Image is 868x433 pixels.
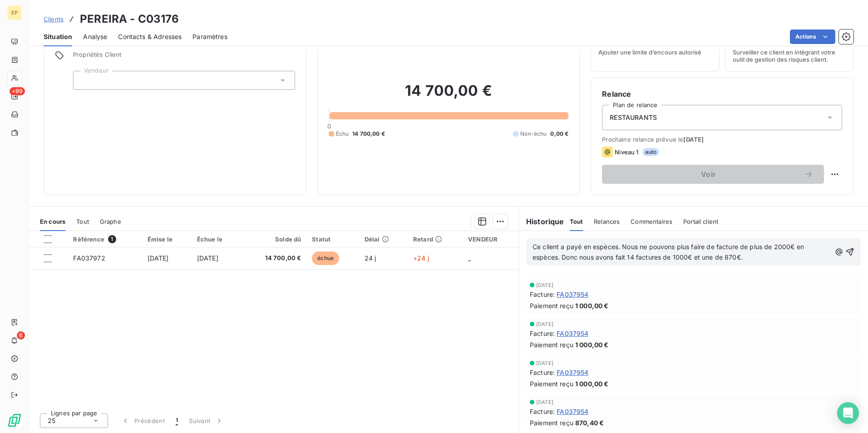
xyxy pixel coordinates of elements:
span: 6 [17,331,25,340]
span: Situation [44,32,72,41]
span: auto [642,148,660,156]
span: Contacts & Adresses [118,32,182,41]
span: FA037954 [557,329,588,338]
span: Paramètres [192,32,227,41]
span: 1 000,00 € [575,340,609,349]
span: Facture : [530,407,555,416]
span: Paiement reçu [530,418,573,428]
div: Statut [312,236,353,243]
div: Échue le [197,236,237,243]
button: Voir [602,165,824,184]
button: Actions [790,30,835,44]
div: Émise le [148,236,186,243]
span: Voir [613,171,804,178]
span: Clients [44,15,64,23]
span: 1 000,00 € [575,379,609,389]
a: Clients [44,15,64,24]
span: [DATE] [197,254,218,262]
div: VENDEUR [468,236,513,243]
h6: Relance [602,89,842,99]
span: 14 700,00 € [247,254,301,263]
span: Ajouter une limite d’encours autorisé [598,49,701,56]
img: Logo LeanPay [7,413,22,428]
h6: Historique [519,216,564,227]
span: Tout [570,218,583,225]
span: +24 j [413,254,429,262]
span: [DATE] [536,360,553,366]
span: Portail client [683,218,718,225]
span: Paiement reçu [530,340,573,349]
span: Prochaine relance prévue le [602,136,842,143]
span: +99 [10,87,25,95]
span: En cours [40,218,65,225]
div: Délai [365,236,402,243]
span: 0,00 € [550,130,568,138]
span: Commentaires [631,218,672,225]
div: EP [7,5,22,20]
span: _ [468,254,471,262]
div: Open Intercom Messenger [837,402,859,424]
div: Solde dû [247,236,301,243]
span: [DATE] [536,321,553,327]
span: 14 700,00 € [352,130,385,138]
span: RESTAURANTS [610,113,657,122]
button: 1 [170,411,183,430]
span: FA037954 [557,290,588,299]
input: Ajouter une valeur [81,76,88,84]
span: 24 j [365,254,376,262]
span: 1 [176,416,178,425]
span: 25 [48,416,55,425]
span: FA037972 [73,254,105,262]
button: Précédent [115,411,170,430]
span: FA037954 [557,368,588,377]
h2: 14 700,00 € [329,82,569,109]
span: [DATE] [536,282,553,288]
span: [DATE] [148,254,169,262]
button: Suivant [183,411,229,430]
span: 870,40 € [575,418,604,428]
span: 1 [108,235,116,243]
div: Référence [73,235,136,243]
span: Niveau 1 [615,148,638,156]
div: Retard [413,236,457,243]
span: échue [312,251,339,265]
span: Facture : [530,368,555,377]
span: Paiement reçu [530,301,573,310]
span: Facture : [530,290,555,299]
span: Propriétés Client [73,51,295,64]
span: FA037954 [557,407,588,416]
span: Relances [594,218,620,225]
h3: PEREIRA - C03176 [80,11,179,27]
span: Échu [336,130,349,138]
span: Non-échu [520,130,547,138]
span: [DATE] [683,136,704,143]
span: Facture : [530,329,555,338]
span: Analyse [83,32,107,41]
span: Paiement reçu [530,379,573,389]
span: Graphe [100,218,121,225]
span: 0 [327,123,331,130]
span: Tout [76,218,89,225]
span: 1 000,00 € [575,301,609,310]
span: Ce client a payé en espèces. Nous ne pouvons plus faire de facture de plus de 2000€ en espèces. D... [533,243,806,261]
span: Surveiller ce client en intégrant votre outil de gestion des risques client. [733,49,846,63]
span: [DATE] [536,399,553,405]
